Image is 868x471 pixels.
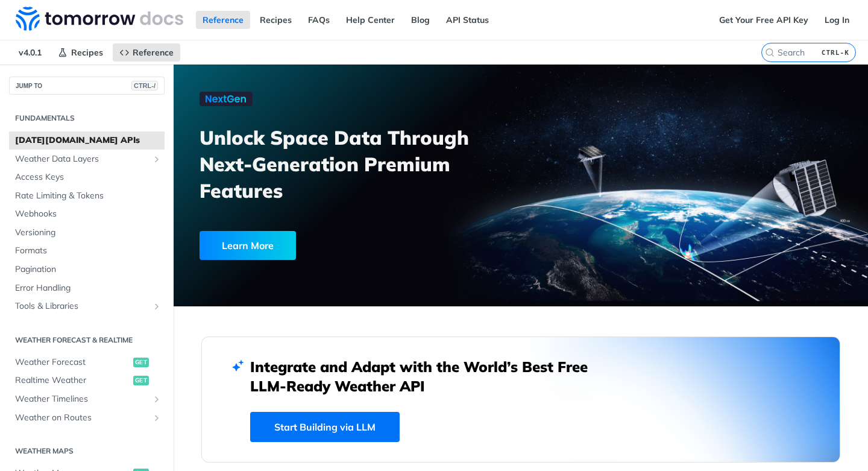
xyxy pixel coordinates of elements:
[339,11,401,29] a: Help Center
[152,154,162,164] button: Show subpages for Weather Data Layers
[9,261,165,279] a: Pagination
[301,11,336,29] a: FAQs
[9,168,165,186] a: Access Keys
[15,393,149,405] span: Weather Timelines
[200,92,253,106] img: NextGen
[9,446,165,457] h2: Weather Maps
[9,297,165,315] a: Tools & LibrariesShow subpages for Tools & Libraries
[15,171,162,183] span: Access Keys
[9,131,165,150] a: [DATE][DOMAIN_NAME] APIs
[15,208,162,220] span: Webhooks
[12,43,48,62] span: v4.0.1
[71,47,103,58] span: Recipes
[15,375,130,387] span: Realtime Weather
[15,153,149,165] span: Weather Data Layers
[9,353,165,371] a: Weather Forecastget
[9,224,165,242] a: Versioning
[9,205,165,223] a: Webhooks
[439,11,495,29] a: API Status
[196,11,250,29] a: Reference
[200,124,534,204] h3: Unlock Space Data Through Next-Generation Premium Features
[9,150,165,168] a: Weather Data LayersShow subpages for Weather Data Layers
[9,77,165,95] button: JUMP TOCTRL-/
[15,356,130,368] span: Weather Forecast
[765,48,775,57] svg: Search
[15,264,162,276] span: Pagination
[133,376,149,385] span: get
[133,47,174,58] span: Reference
[131,81,158,90] span: CTRL-/
[9,242,165,260] a: Formats
[818,11,856,29] a: Log In
[250,357,606,396] h2: Integrate and Adapt with the World’s Best Free LLM-Ready Weather API
[152,394,162,404] button: Show subpages for Weather Timelines
[15,134,162,147] span: [DATE][DOMAIN_NAME] APIs
[133,358,149,367] span: get
[16,7,183,31] img: Tomorrow.io Weather API Docs
[200,231,296,260] div: Learn More
[9,409,165,427] a: Weather on RoutesShow subpages for Weather on Routes
[15,412,149,424] span: Weather on Routes
[9,335,165,346] h2: Weather Forecast & realtime
[15,227,162,239] span: Versioning
[152,302,162,311] button: Show subpages for Tools & Libraries
[9,113,165,124] h2: Fundamentals
[15,300,149,312] span: Tools & Libraries
[253,11,298,29] a: Recipes
[113,43,180,62] a: Reference
[9,390,165,408] a: Weather TimelinesShow subpages for Weather Timelines
[200,231,467,260] a: Learn More
[9,279,165,297] a: Error Handling
[712,11,815,29] a: Get Your Free API Key
[152,413,162,423] button: Show subpages for Weather on Routes
[404,11,436,29] a: Blog
[15,190,162,202] span: Rate Limiting & Tokens
[15,245,162,257] span: Formats
[9,187,165,205] a: Rate Limiting & Tokens
[250,412,400,442] a: Start Building via LLM
[819,46,852,58] kbd: CTRL-K
[15,282,162,294] span: Error Handling
[9,371,165,390] a: Realtime Weatherget
[51,43,110,62] a: Recipes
